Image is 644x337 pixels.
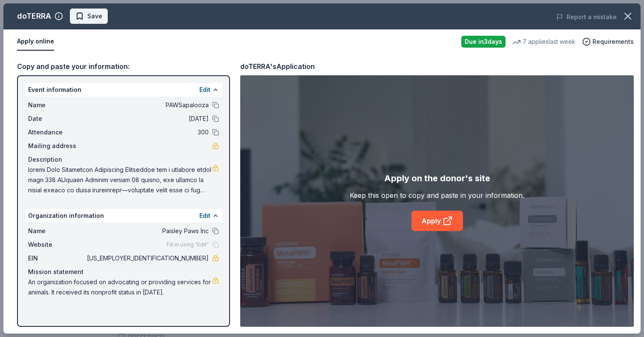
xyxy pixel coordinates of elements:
div: Event information [25,83,222,97]
span: 300 [85,127,209,137]
span: Website [28,240,85,250]
div: Copy and paste your information: [17,61,230,72]
div: Keep this open to copy and paste in your information. [350,190,524,200]
div: doTERRA's Application [240,61,315,72]
div: doTERRA [17,9,51,23]
div: Organization information [25,209,222,223]
span: Mailing address [28,141,85,151]
span: PAWSapalooza [85,100,209,110]
span: Name [28,100,85,110]
button: Report a mistake [556,12,617,22]
span: Requirements [592,37,634,47]
button: Apply online [17,33,54,51]
span: EIN [28,253,85,263]
button: Edit [199,211,210,221]
span: [DATE] [85,114,209,124]
span: Date [28,114,85,124]
span: Paisley Paws Inc [85,226,209,236]
span: Save [87,11,102,21]
div: Description [28,154,219,165]
button: Save [70,9,108,24]
span: Name [28,226,85,236]
div: Apply on the donor's site [384,171,490,185]
div: Due in 3 days [461,36,506,48]
a: Apply [411,211,463,231]
span: [US_EMPLOYER_IDENTIFICATION_NUMBER] [85,253,209,263]
button: Edit [199,85,210,95]
span: loremi Dolo Sitametcon Adipiscing Elitseddoe tem i utlabore etdol magn 338 ALIquaen Adminim venia... [28,165,212,195]
span: Fill in using "Edit" [167,241,209,248]
span: Attendance [28,127,85,137]
span: An organization focused on advocating or providing services for animals. It received its nonprofi... [28,277,212,297]
button: Requirements [582,37,634,47]
div: 7 applies last week [512,37,575,47]
div: Mission statement [28,267,219,277]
